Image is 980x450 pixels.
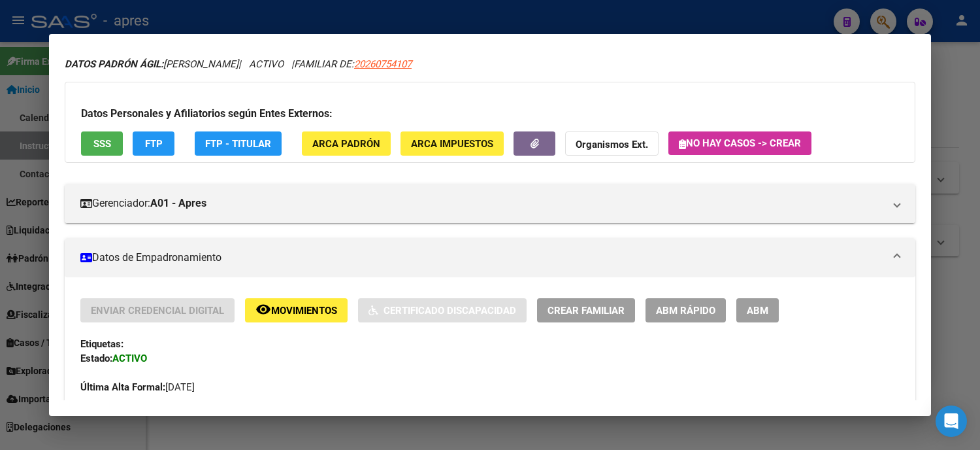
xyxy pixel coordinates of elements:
span: ABM Rápido [656,305,715,317]
div: Open Intercom Messenger [936,406,967,437]
span: ARCA Padrón [312,138,380,150]
strong: Organismos Ext. [576,139,648,150]
span: FAMILIAR DE: [294,58,412,70]
span: FTP [145,138,163,150]
button: FTP [133,131,174,156]
span: ABM [747,305,768,317]
button: SSS [81,131,123,156]
button: No hay casos -> Crear [668,131,811,155]
span: 20260754107 [354,58,412,70]
i: | ACTIVO | [65,58,412,70]
button: Crear Familiar [537,298,635,322]
span: ARCA Impuestos [411,138,493,150]
span: Crear Familiar [547,305,625,317]
mat-expansion-panel-header: Gerenciador:A01 - Apres [65,184,915,223]
span: Movimientos [271,305,337,317]
button: ARCA Padrón [302,131,391,156]
button: FTP - Titular [195,131,282,156]
span: Enviar Credencial Digital [91,305,224,317]
span: [PERSON_NAME] [65,58,238,70]
button: Certificado Discapacidad [358,298,527,322]
mat-expansion-panel-header: Datos de Empadronamiento [65,238,915,277]
strong: DATOS PADRÓN ÁGIL: [65,58,163,70]
mat-panel-title: Gerenciador: [80,196,884,211]
strong: Estado: [80,353,112,364]
span: SSS [93,138,111,150]
mat-icon: remove_red_eye [255,302,271,317]
span: FTP - Titular [205,138,271,150]
button: ARCA Impuestos [400,131,504,156]
span: [DATE] [80,381,195,393]
button: ABM Rápido [645,298,726,322]
span: No hay casos -> Crear [679,137,801,149]
button: ABM [736,298,779,322]
mat-panel-title: Datos de Empadronamiento [80,250,884,266]
button: Organismos Ext. [565,131,659,156]
strong: ACTIVO [112,353,147,364]
span: Certificado Discapacidad [384,305,516,317]
button: Movimientos [245,298,348,322]
strong: Última Alta Formal: [80,381,165,393]
strong: Etiquetas: [80,338,123,350]
button: Enviar Credencial Digital [80,298,235,322]
strong: A01 - Apres [150,196,206,211]
h3: Datos Personales y Afiliatorios según Entes Externos: [81,106,899,122]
